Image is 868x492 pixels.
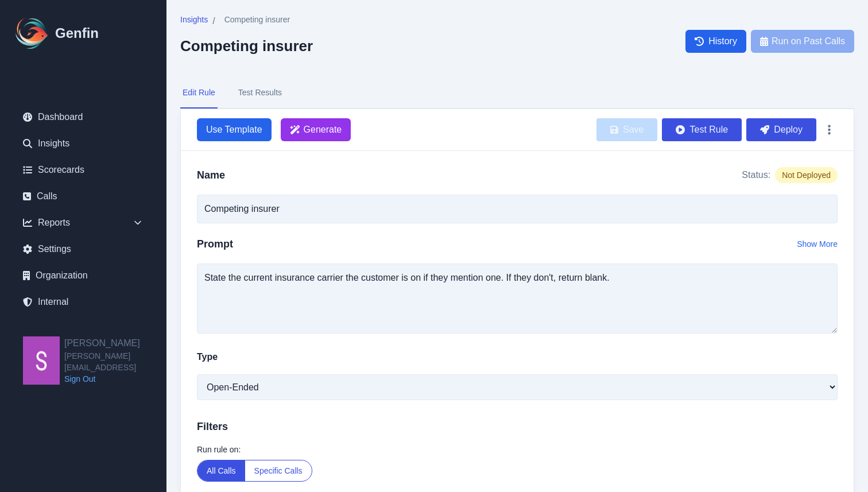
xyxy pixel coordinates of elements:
[685,30,746,53] a: History
[23,336,60,385] img: Shane Wey
[64,336,166,350] h2: [PERSON_NAME]
[772,34,845,48] span: Run on Past Calls
[55,24,99,42] h1: Genfin
[281,118,351,141] button: Generate
[14,158,153,181] a: Scorecards
[14,290,153,313] a: Internal
[14,264,153,287] a: Organization
[797,238,838,250] button: Show More
[180,37,313,55] h2: Competing insurer
[197,264,838,334] textarea: State the current insurance carrier the customer is on if they mention one. If they don't, return...
[14,132,153,155] a: Insights
[708,34,737,48] span: History
[212,14,215,28] span: /
[197,236,233,252] h2: Prompt
[197,167,225,183] h2: Name
[245,460,312,481] button: Specific Calls
[64,350,166,373] span: [PERSON_NAME][EMAIL_ADDRESS]
[596,118,657,141] button: Save
[180,14,208,25] span: Insights
[197,118,272,141] button: Use Template
[14,15,51,52] img: Logo
[751,30,854,53] button: Run on Past Calls
[14,106,153,129] a: Dashboard
[197,444,838,455] label: Run rule on:
[64,373,166,385] a: Sign Out
[197,195,838,223] input: Write your rule name here
[224,14,290,25] span: Competing insurer
[742,168,770,182] span: Status:
[14,185,153,208] a: Calls
[197,460,245,481] button: All Calls
[180,78,218,109] button: Edit Rule
[236,78,284,109] button: Test Results
[304,123,342,137] span: Generate
[775,167,838,183] span: Not Deployed
[746,118,816,141] button: Deploy
[662,118,742,141] button: Test Rule
[14,211,153,234] div: Reports
[14,238,153,261] a: Settings
[197,350,218,364] label: Type
[180,14,208,28] a: Insights
[197,419,838,435] h3: Filters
